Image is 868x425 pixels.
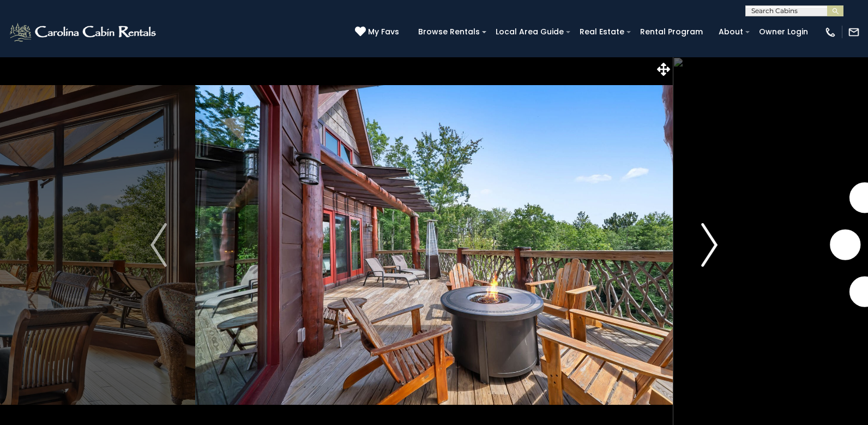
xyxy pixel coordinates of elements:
[150,223,167,267] img: arrow
[490,23,569,40] a: Local Area Guide
[713,23,749,40] a: About
[355,26,402,38] a: My Favs
[8,21,159,43] img: White-1-2.png
[848,26,860,38] img: mail-regular-white.png
[635,23,708,40] a: Rental Program
[754,23,813,40] a: Owner Login
[368,26,399,38] span: My Favs
[413,23,485,40] a: Browse Rentals
[701,223,718,267] img: arrow
[574,23,630,40] a: Real Estate
[824,26,836,38] img: phone-regular-white.png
